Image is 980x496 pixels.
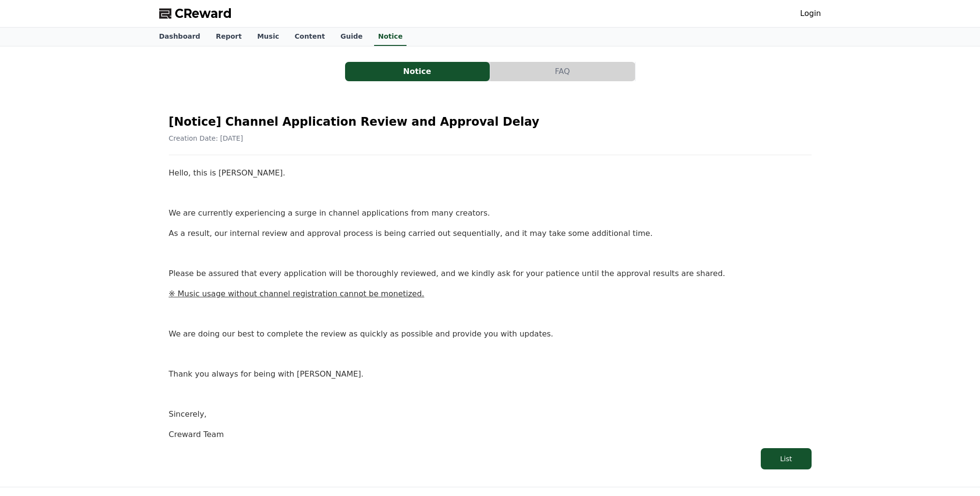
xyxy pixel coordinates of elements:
a: Dashboard [151,28,208,46]
h2: [Notice] Channel Application Review and Approval Delay [169,114,812,130]
a: Report [208,28,250,46]
p: We are doing our best to complete the review as quickly as possible and provide you with updates. [169,328,812,340]
p: Creward Team [169,428,812,441]
p: We are currently experiencing a surge in channel applications from many creators. [169,207,812,219]
div: List [780,454,792,464]
a: Notice [374,28,407,46]
p: Please be assured that every application will be thoroughly reviewed, and we kindly ask for your ... [169,267,812,280]
p: Hello, this is [PERSON_NAME]. [169,167,812,179]
a: Guide [332,28,370,46]
span: CReward [175,6,232,21]
u: ※ Music usage without channel registration cannot be monetized. [169,289,424,298]
a: List [169,448,812,469]
a: CReward [159,6,232,21]
p: Thank you always for being with [PERSON_NAME]. [169,368,812,380]
button: FAQ [490,62,635,81]
a: Music [249,28,286,46]
p: Sincerely, [169,408,812,421]
button: Notice [345,62,490,81]
span: Creation Date: [DATE] [169,134,243,142]
button: List [761,448,811,469]
p: As a result, our internal review and approval process is being carried out sequentially, and it m... [169,227,812,240]
a: Login [800,8,821,19]
a: Content [287,28,333,46]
